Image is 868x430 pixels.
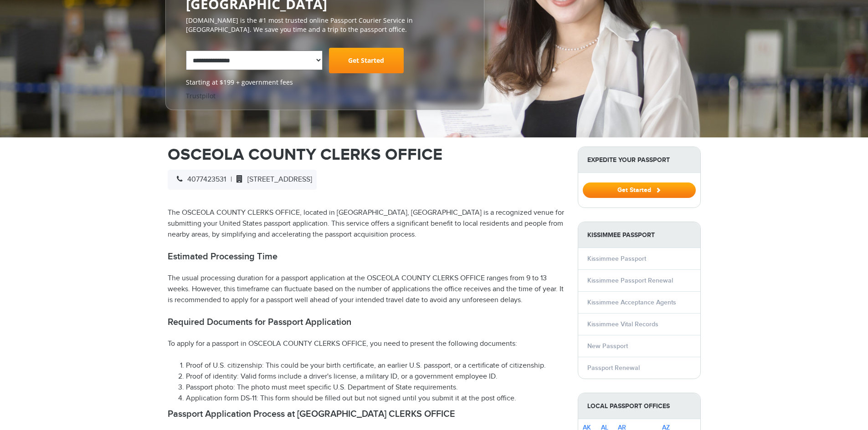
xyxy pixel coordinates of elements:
[186,16,464,34] p: [DOMAIN_NAME] is the #1 most trusted online Passport Courier Service in [GEOGRAPHIC_DATA]. We sav...
[232,175,312,184] span: [STREET_ADDRESS]
[168,251,564,262] h2: Estimated Processing Time
[587,277,673,284] a: Kissimmee Passport Renewal
[186,393,564,404] li: Application form DS-11: This form should be filled out but not signed until you submit it at the ...
[329,48,404,73] a: Get Started
[186,91,216,100] a: Trustpilot
[168,273,564,306] p: The usual processing duration for a passport application at the OSCEOLA COUNTY CLERKS OFFICE rang...
[587,320,658,328] a: Kissimmee Vital Records
[583,186,696,193] a: Get Started
[587,342,628,350] a: New Passport
[587,298,676,306] a: Kissimmee Acceptance Agents
[186,382,564,393] li: Passport photo: The photo must meet specific U.S. Department of State requirements.
[186,360,564,371] li: Proof of U.S. citizenship: This could be your birth certificate, an earlier U.S. passport, or a c...
[578,393,700,419] strong: Local Passport Offices
[168,317,564,328] h2: Required Documents for Passport Application
[172,175,226,184] span: 4077423531
[168,170,317,190] div: |
[168,147,564,163] h1: OSCEOLA COUNTY CLERKS OFFICE
[587,255,646,263] a: Kissimmee Passport
[168,207,564,240] p: The OSCEOLA COUNTY CLERKS OFFICE, located in [GEOGRAPHIC_DATA], [GEOGRAPHIC_DATA] is a recognized...
[578,222,700,248] strong: Kissimmee Passport
[168,409,564,420] h2: Passport Application Process at [GEOGRAPHIC_DATA] CLERKS OFFICE
[186,371,564,382] li: Proof of identity: Valid forms include a driver's license, a military ID, or a government employe...
[583,182,696,198] button: Get Started
[186,78,464,87] span: Starting at $199 + government fees
[578,147,700,173] strong: Expedite Your Passport
[168,339,564,349] p: To apply for a passport in OSCEOLA COUNTY CLERKS OFFICE, you need to present the following docume...
[587,364,640,372] a: Passport Renewal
